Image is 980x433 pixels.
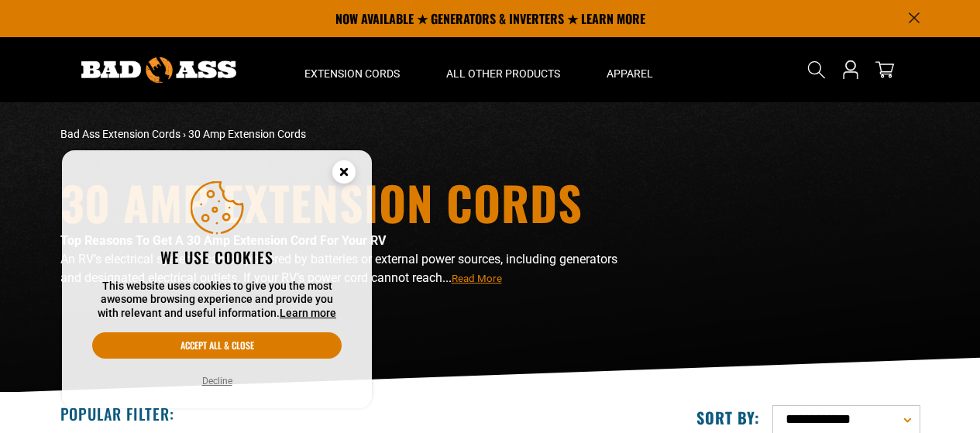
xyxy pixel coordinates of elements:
nav: breadcrumbs [60,126,626,143]
p: This website uses cookies to give you the most awesome browsing experience and provide you with r... [92,280,342,321]
a: Bad Ass Extension Cords [60,128,181,140]
span: All Other Products [446,67,560,81]
span: Extension Cords [304,67,400,81]
p: An RV’s electrical systems can be powered by batteries or external power sources, including gener... [60,250,626,287]
span: 30 Amp Extension Cords [188,128,306,140]
button: Decline [198,373,237,389]
a: Learn more [280,307,336,319]
span: › [183,128,186,140]
button: Accept all & close [92,332,342,359]
span: Read More [452,273,502,284]
h1: 30 Amp Extension Cords [60,179,626,225]
label: Sort by: [696,407,760,428]
img: Bad Ass Extension Cords [81,57,236,83]
h2: We use cookies [92,247,342,267]
summary: All Other Products [423,37,583,102]
strong: Top Reasons To Get A 30 Amp Extension Cord For Your RV [60,233,386,248]
aside: Cookie Consent [62,150,372,409]
summary: Search [804,57,829,82]
summary: Extension Cords [281,37,423,102]
summary: Apparel [583,37,676,102]
span: Apparel [607,67,653,81]
h2: Popular Filter: [60,404,174,424]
